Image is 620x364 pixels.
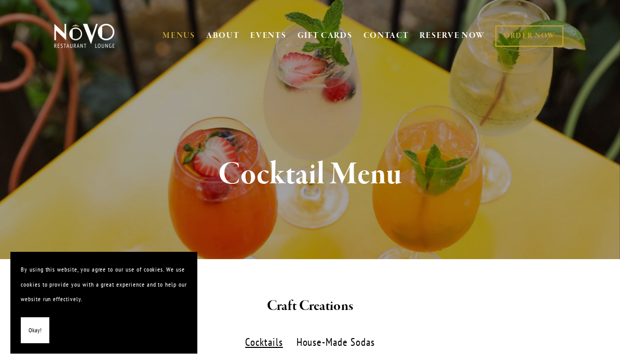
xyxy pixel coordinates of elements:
label: House-Made Sodas [291,335,380,350]
a: MENUS [163,31,195,41]
a: RESERVE NOW [420,26,485,46]
h1: Cocktail Menu [68,158,552,192]
a: ABOUT [206,31,240,41]
h2: Craft Creations [68,295,552,317]
span: Okay! [29,323,42,338]
img: Novo Restaurant &amp; Lounge [52,23,117,49]
label: Cocktails [240,335,288,350]
p: By using this website, you agree to our use of cookies. We use cookies to provide you with a grea... [21,262,187,307]
section: Cookie banner [10,252,197,354]
a: ORDER NOW [495,25,563,47]
a: GIFT CARDS [298,26,353,46]
a: EVENTS [250,31,286,41]
a: CONTACT [363,26,409,46]
button: Okay! [21,317,49,344]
